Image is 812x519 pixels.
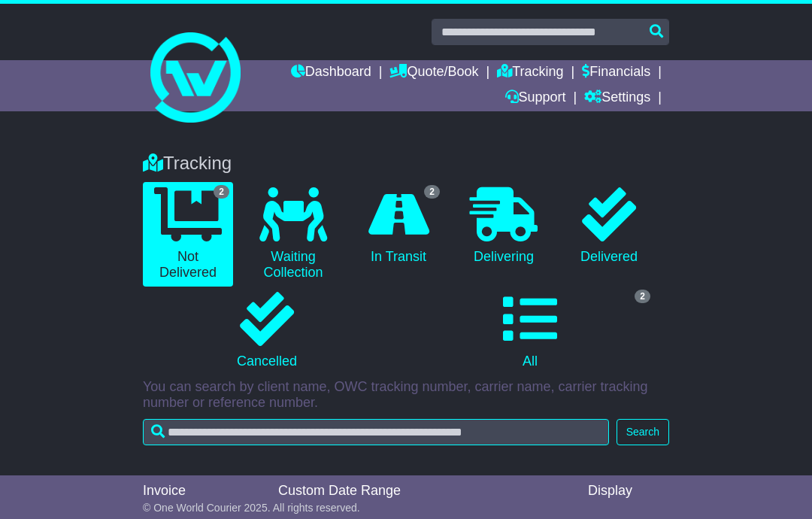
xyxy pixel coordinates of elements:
[291,60,371,86] a: Dashboard
[635,290,650,303] span: 2
[424,185,440,199] span: 2
[214,185,229,199] span: 2
[353,182,444,271] a: 2 In Transit
[564,182,654,271] a: Delivered
[582,60,650,86] a: Financials
[406,287,654,375] a: 2 All
[617,419,669,445] button: Search
[143,182,233,287] a: 2 Not Delivered
[143,379,669,411] p: You can search by client name, OWC tracking number, carrier name, carrier tracking number or refe...
[505,86,566,111] a: Support
[278,483,444,499] div: Custom Date Range
[143,483,263,499] div: Invoice
[497,60,563,86] a: Tracking
[135,153,677,175] div: Tracking
[143,287,391,375] a: Cancelled
[143,502,360,514] span: © One World Courier 2025. All rights reserved.
[459,182,549,271] a: Delivering
[584,86,650,111] a: Settings
[248,182,338,287] a: Waiting Collection
[588,483,669,499] div: Display
[389,60,478,86] a: Quote/Book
